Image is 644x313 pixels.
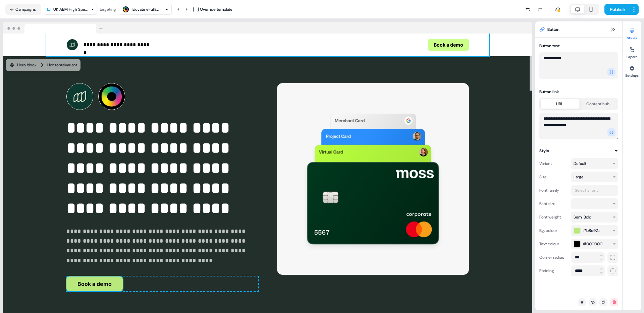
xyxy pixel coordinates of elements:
[571,239,618,249] button: #000000
[3,22,106,34] img: Browser topbar
[539,147,549,154] div: Style
[100,6,116,13] div: targeting
[574,160,586,167] div: Default
[623,63,641,78] button: Settings
[623,25,641,40] button: Styles
[539,225,568,236] div: Bg. colour
[539,212,568,223] div: Font weight
[47,62,77,68] div: Horizontal variant
[604,4,629,15] button: Publish
[539,252,568,263] div: Corner radius
[623,44,641,59] button: Layers
[539,265,568,276] div: Padding
[541,99,579,109] button: URL
[539,239,568,249] div: Text colour
[539,158,568,169] div: Variant
[583,241,602,247] span: #000000
[270,39,469,51] div: Book a demo
[277,83,469,291] div: Image
[539,147,618,154] button: Style
[200,6,232,13] div: Override template
[547,26,559,33] span: Button
[9,62,37,68] div: Hero block
[571,185,618,196] button: Select a font
[539,172,568,182] div: Size
[539,198,568,209] div: Font size
[539,88,618,95] div: Button link
[66,276,258,291] div: Book a demo
[579,99,617,109] button: Content hub
[574,214,591,221] div: Semi Bold
[428,39,469,51] button: Book a demo
[539,185,568,196] div: Font family
[132,6,159,13] div: Elovate eFulfilment
[539,43,559,49] label: Button text
[5,4,41,15] button: Campaigns
[53,6,89,13] div: UK ABM High Spend Generic
[277,83,469,275] img: Image
[583,227,600,234] span: #b8e97c
[571,225,618,236] button: #b8e97c
[119,4,172,15] button: Elovate eFulfilment
[574,187,599,194] div: Select a font
[66,276,123,291] button: Book a demo
[574,174,584,180] div: Large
